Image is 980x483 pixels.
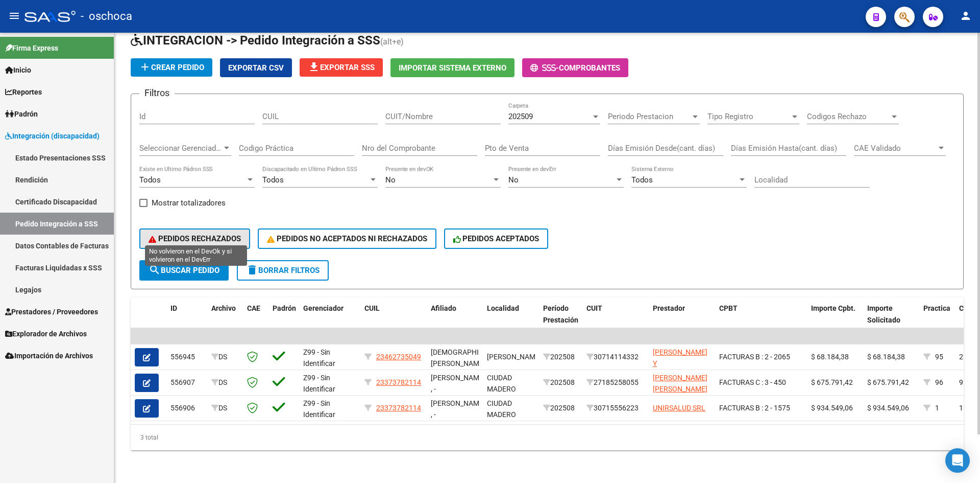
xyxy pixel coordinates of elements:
[303,399,335,419] span: Z99 - Sin Identificar
[149,264,161,276] mat-icon: search
[300,58,383,77] button: Exportar SSS
[959,353,967,361] span: 22
[508,112,533,121] span: 202509
[487,399,516,419] span: CIUDAD MADERO
[631,175,653,185] span: Todos
[267,234,427,243] span: PEDIDOS NO ACEPTADOS NI RECHAZADOS
[308,63,375,72] span: Exportar SSS
[608,112,691,121] span: Periodo Prestacion
[431,348,505,380] span: [DEMOGRAPHIC_DATA][PERSON_NAME] , -
[376,404,421,412] span: 23373782114
[149,266,219,275] span: Buscar Pedido
[211,351,239,363] div: DS
[923,304,950,312] span: Practica
[960,10,972,22] mat-icon: person
[530,63,559,73] span: -
[5,64,31,76] span: Inicio
[170,402,203,414] div: 556906
[211,377,239,388] div: DS
[719,377,803,388] div: FACTURAS C : 3 - 450
[487,304,519,312] span: Localidad
[543,402,578,414] div: 202508
[867,304,900,324] span: Importe Solicitado
[715,297,807,342] datatable-header-cell: CPBT
[539,297,582,342] datatable-header-cell: Período Prestación
[487,374,516,394] span: CIUDAD MADERO
[586,402,645,414] div: 30715556223
[427,297,483,342] datatable-header-cell: Afiliado
[586,377,645,388] div: 27185258055
[303,374,335,394] span: Z99 - Sin Identificar
[653,304,685,312] span: Prestador
[131,33,380,48] span: INTEGRACION -> Pedido Integración a SSS
[431,304,456,312] span: Afiliado
[5,328,87,339] span: Explorador de Archivos
[139,175,161,185] span: Todos
[807,112,890,121] span: Codigos Rechazo
[273,304,296,312] span: Padrón
[543,351,578,363] div: 202508
[867,378,909,386] span: $ 675.791,42
[243,297,268,342] datatable-header-cell: CAE
[308,61,320,73] mat-icon: file_download
[211,304,236,312] span: Archivo
[170,351,203,363] div: 556945
[5,130,100,142] span: Integración (discapacidad)
[653,374,707,394] span: [PERSON_NAME] [PERSON_NAME]
[228,63,284,73] span: Exportar CSV
[246,266,320,275] span: Borrar Filtros
[81,5,132,28] span: - oschoca
[364,304,380,312] span: CUIL
[453,234,540,243] span: PEDIDOS ACEPTADOS
[170,377,203,388] div: 556907
[945,448,970,473] div: Open Intercom Messenger
[854,144,937,153] span: CAE Validado
[390,58,514,77] button: Importar Sistema Externo
[487,353,542,361] span: [PERSON_NAME]
[586,351,645,363] div: 30714114332
[959,378,971,386] span: 924
[258,228,436,249] button: PEDIDOS NO ACEPTADOS NI RECHAZADOS
[139,86,175,100] h3: Filtros
[867,353,905,361] span: $ 68.184,38
[152,197,226,209] span: Mostrar totalizadores
[5,108,38,120] span: Padrón
[811,378,853,386] span: $ 675.791,42
[508,175,519,185] span: No
[139,144,222,153] span: Seleccionar Gerenciador
[268,297,299,342] datatable-header-cell: Padrón
[139,61,151,73] mat-icon: add
[149,234,241,243] span: PEDIDOS RECHAZADOS
[5,350,93,361] span: Importación de Archivos
[131,425,964,450] div: 3 total
[399,63,506,73] span: Importar Sistema Externo
[211,402,239,414] div: DS
[559,63,620,73] span: Comprobantes
[8,10,20,22] mat-icon: menu
[360,297,427,342] datatable-header-cell: CUIL
[582,297,649,342] datatable-header-cell: CUIT
[649,297,715,342] datatable-header-cell: Prestador
[246,264,258,276] mat-icon: delete
[207,297,243,342] datatable-header-cell: Archivo
[807,297,863,342] datatable-header-cell: Importe Cpbt.
[483,297,539,342] datatable-header-cell: Localidad
[719,304,738,312] span: CPBT
[522,58,628,77] button: -Comprobantes
[935,378,943,386] span: 96
[431,399,485,419] span: [PERSON_NAME] , -
[811,353,849,361] span: $ 68.184,38
[5,306,98,317] span: Prestadores / Proveedores
[303,304,344,312] span: Gerenciador
[543,304,578,324] span: Período Prestación
[959,404,963,412] span: 1
[653,348,707,380] span: [PERSON_NAME] Y [PERSON_NAME]
[935,353,943,361] span: 95
[867,404,909,412] span: $ 934.549,06
[719,402,803,414] div: FACTURAS B : 2 - 1575
[919,297,955,342] datatable-header-cell: Practica
[166,297,207,342] datatable-header-cell: ID
[385,175,396,185] span: No
[220,58,292,77] button: Exportar CSV
[303,348,335,368] span: Z99 - Sin Identificar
